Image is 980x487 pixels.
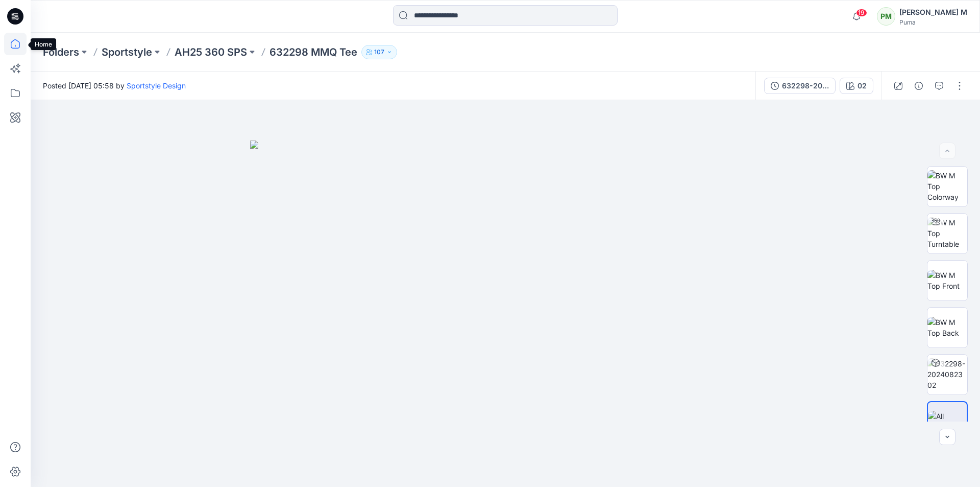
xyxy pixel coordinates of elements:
div: 02 [857,80,867,91]
button: Details [911,78,927,94]
img: BW M Top Turntable [927,217,967,249]
img: 632298-20240823 02 [927,358,967,390]
a: AH25 360 SPS [175,45,247,59]
div: Puma [899,18,967,26]
img: All colorways [928,411,967,432]
div: PM [877,7,895,26]
button: 107 [361,45,397,59]
button: 632298-20240823 [764,78,836,94]
div: [PERSON_NAME] M [899,6,967,18]
a: Folders [43,45,79,59]
span: 19 [856,9,867,17]
img: BW M Top Colorway [927,170,967,202]
img: BW M Top Back [927,317,967,338]
button: 02 [840,78,873,94]
p: 632298 MMQ Tee [269,45,357,59]
img: BW M Top Front [927,270,967,291]
a: Sportstyle [102,45,152,59]
span: Posted [DATE] 05:58 by [43,80,186,91]
a: Sportstyle Design [127,81,186,90]
div: 632298-20240823 [782,80,829,91]
p: 107 [374,47,384,58]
